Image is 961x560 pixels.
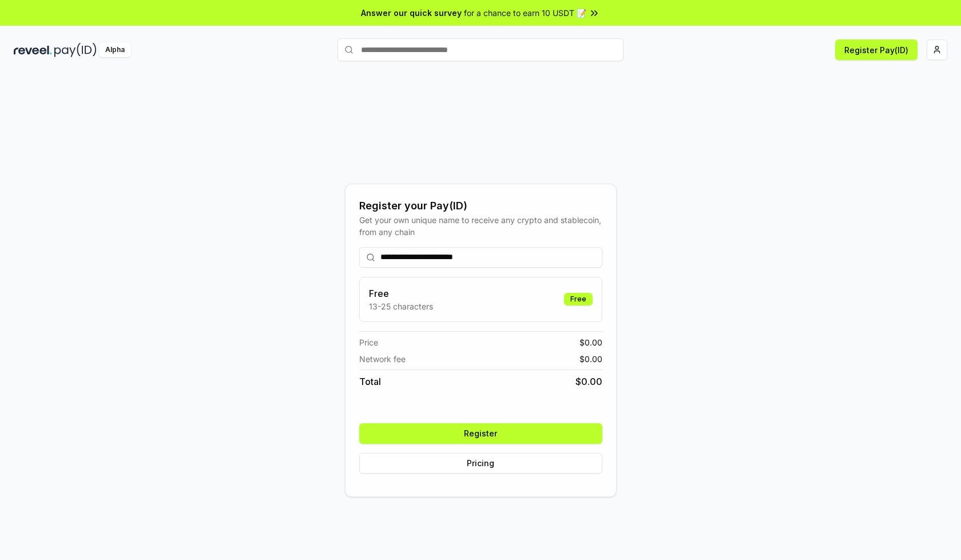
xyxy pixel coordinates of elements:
h3: Free [369,287,433,300]
span: $ 0.00 [575,375,602,388]
span: $ 0.00 [579,336,602,348]
p: 13-25 characters [369,300,433,312]
div: Free [564,293,593,305]
button: Register [359,423,602,444]
div: Alpha [99,43,131,57]
img: pay_id [54,43,97,57]
span: Total [359,375,381,388]
span: Answer our quick survey [361,7,462,19]
button: Pricing [359,453,602,474]
span: Network fee [359,353,406,365]
div: Get your own unique name to receive any crypto and stablecoin, from any chain [359,214,602,238]
span: for a chance to earn 10 USDT 📝 [464,7,586,19]
button: Register Pay(ID) [835,39,918,60]
span: $ 0.00 [579,353,602,365]
span: Price [359,336,378,348]
div: Register your Pay(ID) [359,198,602,214]
img: reveel_dark [14,43,52,57]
